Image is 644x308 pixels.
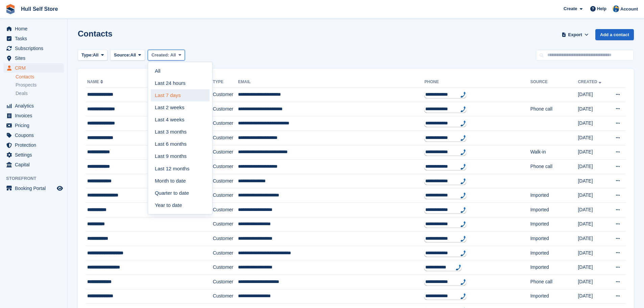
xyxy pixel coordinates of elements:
[578,174,608,188] td: [DATE]
[3,111,64,120] a: menu
[530,77,578,88] th: Source
[3,131,64,140] a: menu
[238,77,424,88] th: Email
[114,52,130,58] span: Source:
[3,24,64,33] a: menu
[424,77,530,88] th: Phone
[213,203,238,217] td: Customer
[530,217,578,232] td: Imported
[597,5,606,12] span: Help
[530,246,578,260] td: Imported
[213,131,238,145] td: Customer
[170,52,176,57] span: All
[15,121,55,130] span: Pricing
[578,188,608,203] td: [DATE]
[213,217,238,232] td: Customer
[3,184,64,193] a: menu
[87,79,104,84] a: Name
[15,101,55,111] span: Analytics
[564,5,577,12] span: Create
[130,52,136,58] span: All
[530,188,578,203] td: Imported
[16,82,37,88] span: Prospects
[16,74,64,80] a: Contacts
[3,34,64,43] a: menu
[151,175,210,187] a: Month to date
[578,203,608,217] td: [DATE]
[530,145,578,160] td: Walk-in
[81,52,93,58] span: Type:
[5,4,16,14] img: stora-icon-8386f47178a22dfd0bd8f6a31ec36ba5ce8667c1dd55bd0f319d3a0aa187defe.svg
[578,232,608,246] td: [DATE]
[15,160,55,169] span: Capital
[213,174,238,188] td: Customer
[530,260,578,275] td: Imported
[530,203,578,217] td: Imported
[213,77,238,88] th: Type
[530,160,578,174] td: Phone call
[460,92,466,98] img: hfpfyWBK5wQHBAGPgDf9c6qAYOxxMAAAAASUVORK5CYII=
[578,79,602,84] a: Created
[148,50,185,61] button: Created: All
[578,289,608,304] td: [DATE]
[15,140,55,150] span: Protection
[3,150,64,160] a: menu
[3,101,64,111] a: menu
[78,50,108,61] button: Type: All
[568,31,582,38] span: Export
[151,77,210,89] a: Last 24 hours
[151,126,210,138] a: Last 3 months
[16,90,64,97] a: Deals
[530,275,578,289] td: Phone call
[578,116,608,131] td: [DATE]
[15,63,55,73] span: CRM
[78,29,113,38] h1: Contacts
[3,44,64,53] a: menu
[151,163,210,175] a: Last 12 months
[213,188,238,203] td: Customer
[93,52,99,58] span: All
[578,160,608,174] td: [DATE]
[151,187,210,199] a: Quarter to date
[151,65,210,77] a: All
[151,52,169,57] span: Created:
[460,236,466,242] img: hfpfyWBK5wQHBAGPgDf9c6qAYOxxMAAAAASUVORK5CYII=
[16,90,28,97] span: Deals
[595,29,634,40] a: Add a contact
[3,160,64,169] a: menu
[3,53,64,63] a: menu
[213,116,238,131] td: Customer
[15,24,55,33] span: Home
[213,160,238,174] td: Customer
[151,101,210,114] a: Last 2 weeks
[578,275,608,289] td: [DATE]
[213,145,238,160] td: Customer
[3,121,64,130] a: menu
[151,138,210,150] a: Last 6 months
[151,199,210,211] a: Year to date
[213,275,238,289] td: Customer
[578,131,608,145] td: [DATE]
[578,217,608,232] td: [DATE]
[15,34,55,43] span: Tasks
[213,232,238,246] td: Customer
[530,102,578,116] td: Phone call
[110,50,145,61] button: Source: All
[15,44,55,53] span: Subscriptions
[530,289,578,304] td: Imported
[460,135,466,141] img: hfpfyWBK5wQHBAGPgDf9c6qAYOxxMAAAAASUVORK5CYII=
[578,260,608,275] td: [DATE]
[460,149,466,155] img: hfpfyWBK5wQHBAGPgDf9c6qAYOxxMAAAAASUVORK5CYII=
[15,53,55,63] span: Sites
[151,150,210,163] a: Last 9 months
[620,6,638,13] span: Account
[16,81,64,89] a: Prospects
[460,221,466,227] img: hfpfyWBK5wQHBAGPgDf9c6qAYOxxMAAAAASUVORK5CYII=
[460,250,466,256] img: hfpfyWBK5wQHBAGPgDf9c6qAYOxxMAAAAASUVORK5CYII=
[15,184,55,193] span: Booking Portal
[578,102,608,116] td: [DATE]
[613,5,619,12] img: Hull Self Store
[151,89,210,101] a: Last 7 days
[460,192,466,198] img: hfpfyWBK5wQHBAGPgDf9c6qAYOxxMAAAAASUVORK5CYII=
[6,175,67,182] span: Storefront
